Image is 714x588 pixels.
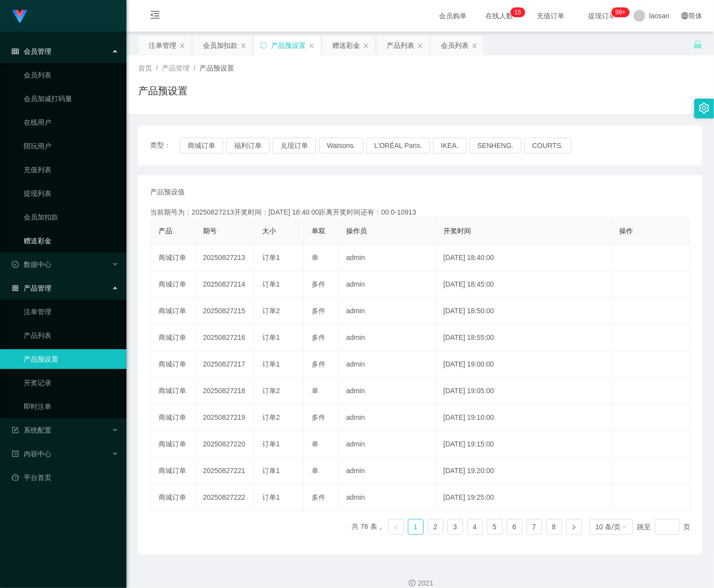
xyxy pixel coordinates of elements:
button: Watsons. [319,138,363,153]
span: 订单1 [262,280,280,288]
i: 图标: close [417,43,423,49]
td: [DATE] 19:00:00 [436,351,611,378]
i: 图标: close [472,43,477,49]
a: 开奖记录 [24,373,119,393]
i: 图标: appstore-o [12,285,19,292]
span: 充值订单 [532,12,569,19]
h1: 产品预设置 [138,83,188,98]
td: 商城订单 [151,325,195,351]
a: 8 [547,519,561,534]
td: admin [338,431,436,458]
a: 5 [487,519,502,534]
span: 产品管理 [162,64,190,72]
a: 注单管理 [24,302,119,322]
i: 图标: table [12,48,19,55]
span: 产品 [159,227,172,235]
button: COURTS. [524,138,571,153]
td: [DATE] 19:05:00 [436,378,611,404]
a: 即时注单 [24,397,119,416]
td: [DATE] 19:20:00 [436,458,611,484]
span: 单 [312,440,318,448]
a: 会员加扣款 [24,207,119,227]
span: 单 [312,254,318,261]
i: 图标: down [621,524,627,531]
span: 产品预设值 [150,187,185,197]
button: L'ORÉAL Paris. [366,138,430,153]
li: 2 [428,519,443,535]
i: 图标: menu-fold [138,0,172,32]
button: 商城订单 [180,138,223,153]
span: 提现订单 [583,12,621,19]
span: 操作 [619,227,633,235]
img: logo.9652507e.png [12,10,28,24]
button: IKEA. [433,138,467,153]
span: 订单1 [262,440,280,448]
i: 图标: close [309,43,315,49]
td: 20250827217 [195,351,254,378]
div: 产品预设置 [271,36,306,55]
sup: 15 [511,7,525,17]
td: [DATE] 18:55:00 [436,325,611,351]
span: 订单1 [262,493,280,501]
span: 单双 [312,227,325,235]
a: 充值列表 [24,160,119,180]
span: 会员管理 [12,47,51,55]
a: 2 [428,519,443,534]
td: 商城订单 [151,484,195,511]
td: [DATE] 19:10:00 [436,404,611,431]
td: 商城订单 [151,458,195,484]
td: 商城订单 [151,298,195,325]
span: 数据中心 [12,260,51,268]
td: 20250827213 [195,245,254,271]
a: 1 [408,519,423,534]
p: 5 [518,7,521,17]
i: 图标: close [240,43,246,49]
a: 产品列表 [24,326,119,345]
a: 6 [507,519,522,534]
span: 订单2 [262,307,280,315]
span: 期号 [203,227,217,235]
td: 20250827218 [195,378,254,404]
td: [DATE] 18:40:00 [436,245,611,271]
a: 在线用户 [24,112,119,132]
span: 内容中心 [12,450,51,458]
span: 产品管理 [12,284,51,292]
div: 当前期号为：20250827213开奖时间：[DATE] 18:40:00距离开奖时间还有：00:0-10913 [150,207,690,218]
td: admin [338,271,436,298]
a: 7 [527,519,542,534]
div: 注单管理 [149,36,176,55]
div: 10 条/页 [595,519,621,534]
span: 单 [312,387,318,395]
span: 订单2 [262,413,280,421]
a: 提现列表 [24,184,119,203]
li: 1 [408,519,424,535]
td: 20250827216 [195,325,254,351]
a: 产品预设置 [24,349,119,369]
div: 会员列表 [441,36,469,55]
span: 多件 [312,333,325,341]
span: 首页 [138,64,152,72]
span: 多件 [312,360,325,368]
button: 福利订单 [226,138,270,153]
span: 大小 [262,227,276,235]
i: 图标: global [681,12,688,19]
div: 赠送彩金 [332,36,360,55]
td: 商城订单 [151,351,195,378]
a: 图标: dashboard平台首页 [12,468,119,487]
li: 7 [526,519,542,535]
i: 图标: setting [699,103,710,113]
td: 商城订单 [151,404,195,431]
a: 会员列表 [24,65,119,85]
i: 图标: sync [260,42,267,49]
i: 图标: close [179,43,185,49]
td: 商城订单 [151,431,195,458]
i: 图标: close [363,43,369,49]
button: SENHENG. [470,138,521,153]
span: 在线人数 [480,12,518,19]
span: 多件 [312,307,325,315]
li: 8 [546,519,562,535]
span: 开奖时间 [443,227,471,235]
p: 1 [515,7,518,17]
span: 产品预设置 [199,64,234,72]
td: 20250827214 [195,271,254,298]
